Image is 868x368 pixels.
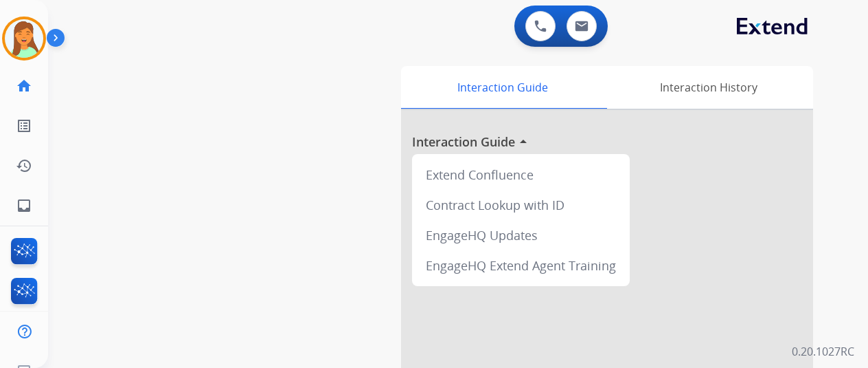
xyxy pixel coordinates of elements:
[792,343,854,360] p: 0.20.1027RC
[418,190,624,220] div: Contract Lookup with ID
[16,78,32,94] mat-icon: home
[604,66,813,109] div: Interaction History
[5,19,43,58] img: avatar
[16,197,32,214] mat-icon: inbox
[401,66,604,109] div: Interaction Guide
[418,220,624,250] div: EngageHQ Updates
[16,158,32,174] mat-icon: history
[418,250,624,281] div: EngageHQ Extend Agent Training
[418,160,624,190] div: Extend Confluence
[16,118,32,134] mat-icon: list_alt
